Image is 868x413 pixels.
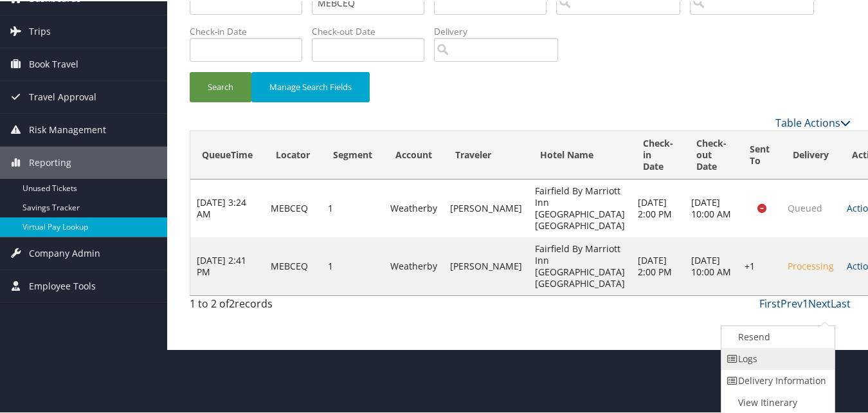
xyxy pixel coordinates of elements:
a: Delivery Information [721,369,831,390]
a: View Itinerary [721,390,831,412]
td: [DATE] 3:24 AM [190,178,264,236]
th: Hotel Name: activate to sort column ascending [529,130,631,178]
td: Fairfield By Marriott Inn [GEOGRAPHIC_DATA] [GEOGRAPHIC_DATA] [529,236,631,294]
td: MEBCEQ [264,178,321,236]
span: 2 [229,295,235,309]
td: 1 [321,236,384,294]
span: Travel Approval [29,80,96,112]
a: Resend [721,325,831,347]
a: 1 [802,295,808,309]
td: [DATE] 2:00 PM [631,178,685,236]
td: [DATE] 10:00 AM [685,178,738,236]
span: Trips [29,14,51,46]
th: Sent To: activate to sort column descending [738,130,781,178]
span: Reporting [29,145,71,178]
label: Check-out Date [312,24,434,37]
button: Search [190,71,251,101]
a: Logs [721,347,831,369]
td: MEBCEQ [264,236,321,294]
th: Check-out Date: activate to sort column ascending [685,130,738,178]
th: Delivery: activate to sort column ascending [781,130,840,178]
span: Risk Management [29,113,106,145]
div: 1 to 2 of records [190,295,341,317]
a: Next [808,295,831,309]
span: Employee Tools [29,269,96,301]
th: Locator: activate to sort column ascending [264,130,321,178]
td: Fairfield By Marriott Inn [GEOGRAPHIC_DATA] [GEOGRAPHIC_DATA] [529,178,631,236]
td: [DATE] 10:00 AM [685,236,738,294]
span: Book Travel [29,47,78,79]
a: Last [831,295,851,309]
td: +1 [738,236,781,294]
td: Weatherby [384,236,444,294]
span: Company Admin [29,236,100,268]
label: Delivery [434,24,568,37]
td: [DATE] 2:00 PM [631,236,685,294]
td: [DATE] 2:41 PM [190,236,264,294]
td: [PERSON_NAME] [444,236,529,294]
th: Traveler: activate to sort column ascending [444,130,529,178]
label: Check-in Date [190,24,312,37]
th: QueueTime: activate to sort column ascending [190,130,264,178]
th: Account: activate to sort column ascending [384,130,444,178]
th: Segment: activate to sort column ascending [321,130,384,178]
button: Manage Search Fields [251,71,370,101]
a: Prev [781,295,802,309]
th: Check-in Date: activate to sort column ascending [631,130,685,178]
td: Weatherby [384,178,444,236]
span: Processing [788,259,834,271]
a: Table Actions [775,115,851,129]
a: First [759,295,781,309]
span: Queued [788,201,822,213]
td: 1 [321,178,384,236]
td: [PERSON_NAME] [444,178,529,236]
